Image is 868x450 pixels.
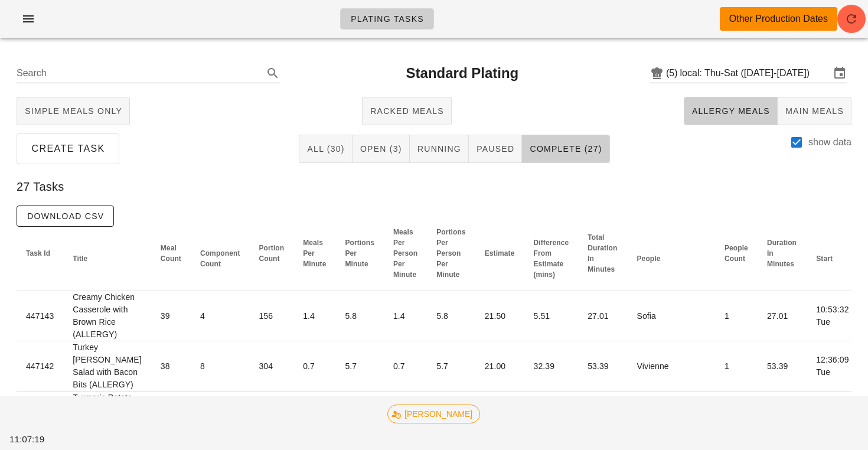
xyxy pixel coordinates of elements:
[191,341,250,392] td: 8
[17,133,119,164] button: Create Task
[7,431,79,449] div: 11:07:19
[529,144,602,154] span: Complete (27)
[427,227,475,291] th: Portions Per Person Per Minute: Not sorted. Activate to sort ascending.
[362,97,452,125] button: Racked Meals
[299,135,352,163] button: All (30)
[758,227,807,291] th: Duration In Minutes: Not sorted. Activate to sort ascending.
[335,392,383,429] td: 7.9
[370,106,444,116] span: Racked Meals
[17,392,63,429] td: 447138
[249,227,293,291] th: Portion Count: Not sorted. Activate to sort ascending.
[249,291,293,341] td: 156
[715,392,758,429] td: 1
[427,291,475,341] td: 5.8
[807,291,858,341] td: 10:53:32 Tue
[427,341,475,392] td: 5.7
[384,341,427,392] td: 0.7
[578,227,627,291] th: Total Duration In Minutes: Not sorted. Activate to sort ascending.
[360,144,402,154] span: Open (3)
[249,341,293,392] td: 304
[628,392,715,429] td: Sofia
[785,106,844,116] span: Main Meals
[384,392,427,429] td: 1.3
[200,249,240,268] span: Component Count
[524,291,579,341] td: 5.51
[350,14,424,24] span: Plating Tasks
[191,227,250,291] th: Component Count: Not sorted. Activate to sort ascending.
[578,341,627,392] td: 53.39
[476,144,514,154] span: Paused
[534,239,569,279] span: Difference From Estimate (mins)
[63,291,151,341] td: Creamy Chicken Casserole with Brown Rice (ALLERGY)
[151,341,191,392] td: 38
[249,392,293,429] td: 174
[628,341,715,392] td: Vivienne
[17,341,63,392] td: 447142
[715,227,758,291] th: People Count: Not sorted. Activate to sort ascending.
[335,291,383,341] td: 5.8
[588,233,617,273] span: Total Duration In Minutes
[436,228,465,279] span: Portions Per Person Per Minute
[684,97,778,125] button: Allergy Meals
[808,136,851,148] label: show data
[191,291,250,341] td: 4
[524,341,579,392] td: 32.39
[27,211,104,221] span: Download CSV
[151,392,191,429] td: 29
[469,135,522,163] button: Paused
[524,392,579,429] td: 5.57
[335,227,383,291] th: Portions Per Minute: Not sorted. Activate to sort ascending.
[151,227,191,291] th: Meal Count: Not sorted. Activate to sort ascending.
[259,244,284,263] span: Portion Count
[17,206,114,227] button: Download CSV
[384,227,427,291] th: Meals Per Person Per Minute: Not sorted. Activate to sort ascending.
[63,227,151,291] th: Title: Not sorted. Activate to sort ascending.
[24,106,122,116] span: Simple Meals Only
[715,291,758,341] td: 1
[807,341,858,392] td: 12:36:09 Tue
[807,227,858,291] th: Start: Not sorted. Activate to sort ascending.
[7,168,861,206] div: 27 Tasks
[31,144,105,154] span: Create Task
[427,392,475,429] td: 7.9
[807,392,858,429] td: 12:31:19 Tue
[729,12,828,26] div: Other Production Dates
[335,341,383,392] td: 5.7
[816,255,833,263] span: Start
[715,341,758,392] td: 1
[778,97,851,125] button: Main Meals
[522,135,609,163] button: Complete (27)
[161,244,181,263] span: Meal Count
[191,392,250,429] td: 6
[578,392,627,429] td: 22.07
[17,227,63,291] th: Task Id: Not sorted. Activate to sort ascending.
[691,106,770,116] span: Allergy Meals
[628,227,715,291] th: People: Not sorted. Activate to sort ascending.
[758,291,807,341] td: 27.01
[293,227,335,291] th: Meals Per Minute: Not sorted. Activate to sort ascending.
[767,239,797,268] span: Duration In Minutes
[666,67,680,79] div: (5)
[293,341,335,392] td: 0.7
[475,227,524,291] th: Estimate: Not sorted. Activate to sort ascending.
[417,144,461,154] span: Running
[17,97,130,125] button: Simple Meals Only
[637,255,661,263] span: People
[17,291,63,341] td: 447143
[758,392,807,429] td: 22.07
[410,135,469,163] button: Running
[63,392,151,429] td: Turmeric Potato Salad with Cod (ALLERGY)
[293,392,335,429] td: 1.3
[345,239,374,268] span: Portions Per Minute
[303,239,326,268] span: Meals Per Minute
[758,341,807,392] td: 53.39
[293,291,335,341] td: 1.4
[725,244,748,263] span: People Count
[26,249,50,257] span: Task Id
[73,255,87,263] span: Title
[63,341,151,392] td: Turkey [PERSON_NAME] Salad with Bacon Bits (ALLERGY)
[475,291,524,341] td: 21.50
[340,8,434,30] a: Plating Tasks
[524,227,579,291] th: Difference From Estimate (mins): Not sorted. Activate to sort ascending.
[406,63,519,84] h2: Standard Plating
